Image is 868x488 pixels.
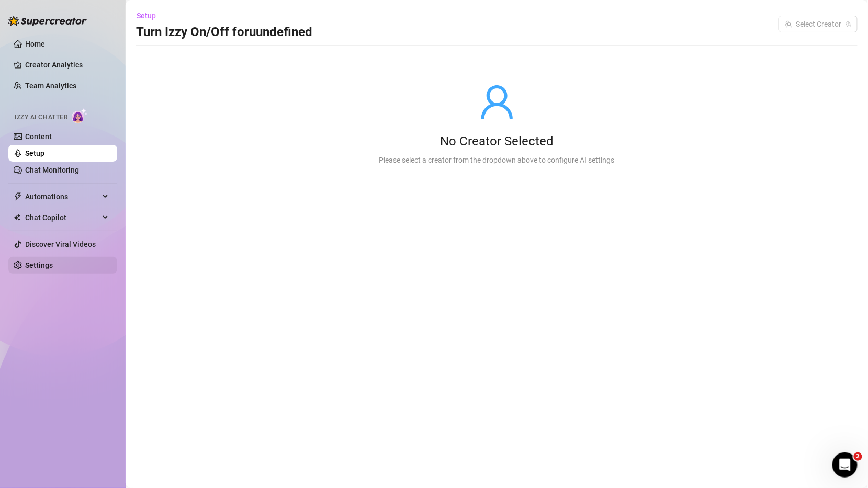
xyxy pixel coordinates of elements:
a: Home [25,40,45,48]
h3: Turn Izzy On/Off for uundefined [136,24,312,41]
button: Setup [136,7,164,24]
span: user [478,83,516,121]
a: Setup [25,149,44,157]
span: thunderbolt [14,192,22,201]
span: team [846,21,852,27]
div: No Creator Selected [379,133,615,150]
a: Chat Monitoring [25,166,79,174]
a: Content [25,132,52,141]
a: Settings [25,261,53,269]
a: Discover Viral Videos [25,240,96,248]
img: Chat Copilot [14,214,20,221]
span: Setup [137,12,156,20]
span: 2 [854,452,862,461]
span: Chat Copilot [25,209,99,226]
div: Please select a creator from the dropdown above to configure AI settings [379,154,615,166]
span: Automations [25,188,99,205]
img: AI Chatter [72,108,88,123]
a: Creator Analytics [25,56,109,73]
span: Izzy AI Chatter [15,112,67,122]
a: Team Analytics [25,82,76,90]
img: logo-BBDzfeDw.svg [8,16,87,26]
iframe: Intercom live chat [832,452,858,478]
